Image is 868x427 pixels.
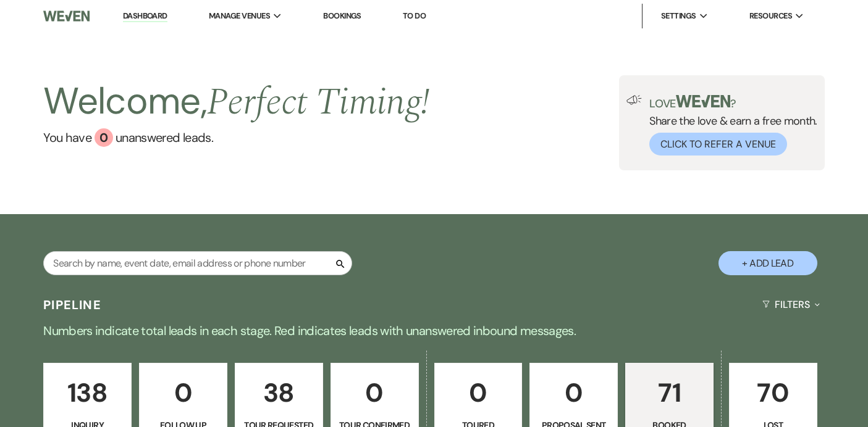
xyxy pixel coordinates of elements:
[147,372,219,413] p: 0
[537,372,610,413] p: 0
[51,372,124,413] p: 138
[243,372,315,413] p: 38
[43,296,101,313] h3: Pipeline
[323,10,361,21] a: Bookings
[757,288,825,321] button: Filters
[43,251,352,275] input: Search by name, event date, email address or phone number
[43,3,90,29] img: Weven Logo
[209,10,270,22] span: Manage Venues
[43,75,429,128] h2: Welcome,
[676,95,731,107] img: weven-logo-green.svg
[339,372,411,413] p: 0
[95,128,113,147] div: 0
[661,10,696,22] span: Settings
[43,128,429,147] a: You have 0 unanswered leads.
[749,10,792,22] span: Resources
[649,95,817,109] p: Love ?
[718,251,817,275] button: + Add Lead
[403,10,426,21] a: To Do
[442,372,515,413] p: 0
[626,95,642,105] img: loud-speaker-illustration.svg
[649,133,787,155] button: Click to Refer a Venue
[123,10,167,22] a: Dashboard
[633,372,706,413] p: 71
[207,74,429,131] span: Perfect Timing !
[642,95,817,155] div: Share the love & earn a free month.
[737,372,809,413] p: 70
